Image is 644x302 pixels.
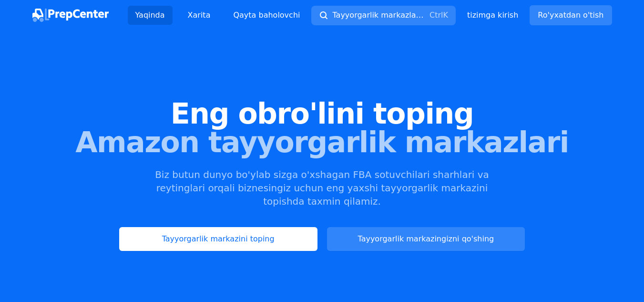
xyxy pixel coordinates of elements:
[119,227,317,251] a: Tayyorgarlik markazini toping
[233,10,300,20] font: Qayta baholovchi
[332,10,459,20] font: Tayyorgarlik markazlarini qidirish
[327,227,525,251] a: Tayyorgarlik markazingizni qo'shing
[467,10,518,20] font: tizimga kirish
[128,6,173,25] a: Yaqinda
[180,6,218,25] a: Xarita
[429,10,443,20] kbd: Ctrl
[538,10,603,20] font: Ro'yxatdan o'tish
[443,10,448,20] kbd: K
[171,97,473,130] font: Eng obro'lini toping
[155,169,489,207] font: Biz butun dunyo bo'ylab sizga o'xshagan FBA sotuvchilari sharhlari va reytinglari orqali biznesin...
[32,9,109,22] img: PrepCenter
[311,6,455,25] button: Tayyorgarlik markazlarini qidirishCtrlK
[467,10,518,21] a: tizimga kirish
[75,125,569,159] font: Amazon tayyorgarlik markazlari
[530,5,612,25] a: Ro'yxatdan o'tish
[225,6,307,25] a: Qayta baholovchi
[135,10,165,20] font: Yaqinda
[162,234,275,243] font: Tayyorgarlik markazini toping
[358,234,494,243] font: Tayyorgarlik markazingizni qo'shing
[188,10,211,20] font: Xarita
